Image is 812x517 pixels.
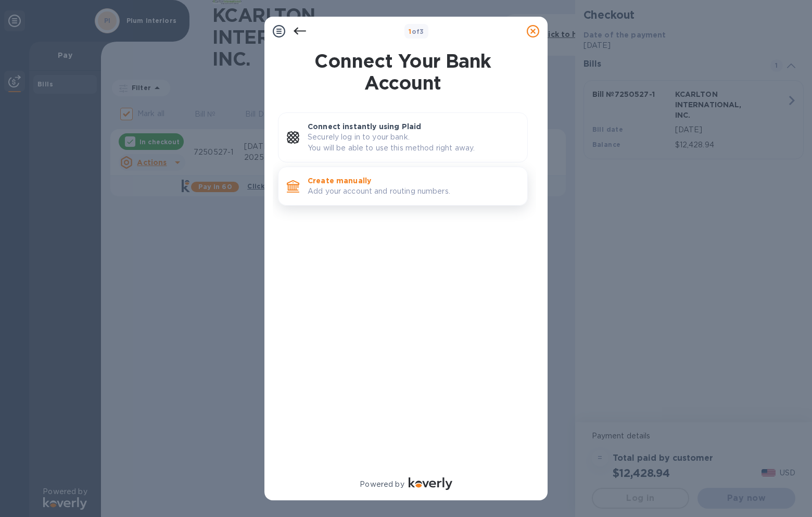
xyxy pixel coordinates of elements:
[409,28,424,35] b: of 3
[409,28,411,35] span: 1
[308,175,519,186] p: Create manually
[274,50,532,94] h1: Connect Your Bank Account
[308,186,519,197] p: Add your account and routing numbers.
[308,121,519,132] p: Connect instantly using Plaid
[360,479,404,490] p: Powered by
[409,477,452,490] img: Logo
[308,132,519,154] p: Securely log in to your bank. You will be able to use this method right away.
